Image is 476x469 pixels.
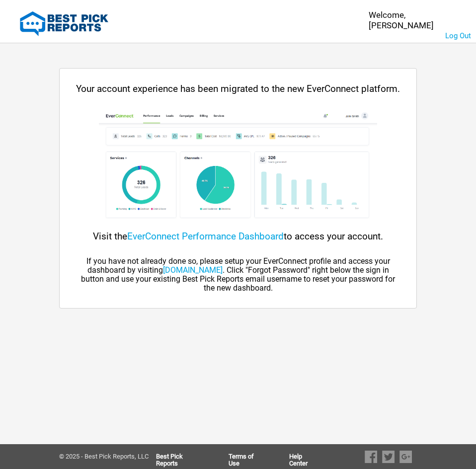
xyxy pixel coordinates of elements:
[127,231,284,242] a: EverConnect Performance Dashboard
[75,83,401,94] div: Your account experience has been migrated to the new EverConnect platform.
[75,231,401,242] div: Visit the to access your account.
[445,31,471,40] a: Log Out
[99,109,377,224] img: cp-dashboard.png
[75,257,401,293] div: If you have not already done so, please setup your EverConnect profile and access your dashboard ...
[20,11,108,36] img: Best Pick Reports Logo
[156,453,229,467] a: Best Pick Reports
[289,453,320,467] a: Help Center
[163,265,223,275] a: [DOMAIN_NAME]
[59,453,149,460] div: © 2025 - Best Pick Reports, LLC
[229,453,289,467] a: Terms of Use
[369,10,471,31] div: Welcome, [PERSON_NAME]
